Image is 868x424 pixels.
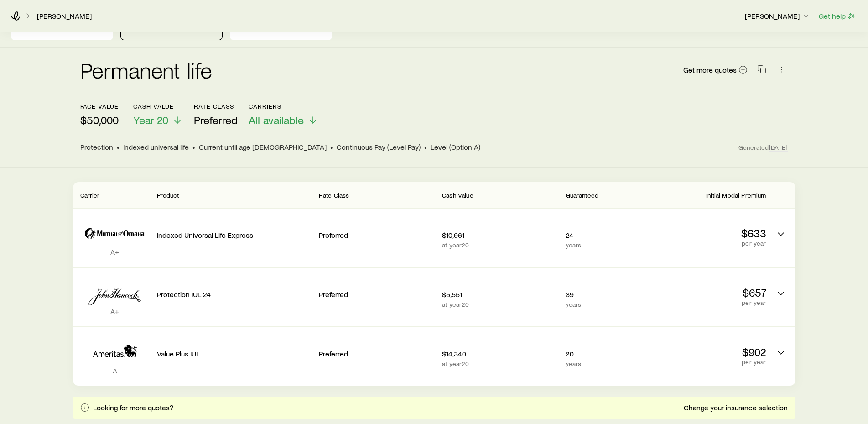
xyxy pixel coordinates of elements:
span: • [424,142,427,152]
div: Permanent quotes [73,182,795,386]
p: A [80,366,150,375]
p: A+ [80,307,150,316]
span: Carrier [80,191,100,199]
p: $5,551 [442,290,558,299]
span: [DATE] [769,143,788,152]
p: per year [650,358,766,366]
p: years [566,241,643,249]
p: $657 [650,286,766,299]
span: • [330,142,333,152]
p: years [566,360,643,367]
p: years [566,301,643,308]
span: Level (Option A) [431,142,480,152]
p: [PERSON_NAME] [745,11,811,21]
span: Protection [80,142,113,152]
span: • [192,142,195,152]
a: Change your insurance selection [683,403,788,412]
p: Cash Value [133,103,183,110]
p: $14,340 [442,349,558,358]
p: Looking for more quotes? [93,403,173,412]
span: Guaranteed [566,191,599,199]
p: Preferred [319,290,435,299]
p: Preferred [319,349,435,358]
p: Value Plus IUL [157,349,312,358]
span: • [117,142,120,152]
p: $50,000 [80,114,119,126]
p: Preferred [319,230,435,240]
p: Indexed Universal Life Express [157,230,312,240]
span: Current until age [DEMOGRAPHIC_DATA] [199,142,327,152]
p: Rate Class [194,103,238,110]
p: at year 20 [442,301,558,308]
span: Initial Modal Premium [706,191,766,199]
span: Indexed universal life [123,142,189,152]
button: [PERSON_NAME] [744,11,811,22]
button: Rate ClassPreferred [194,103,238,127]
p: at year 20 [442,360,558,367]
span: Continuous Pay (Level Pay) [337,142,421,152]
a: [PERSON_NAME] [36,12,92,21]
p: Carriers [249,103,318,110]
a: Get more quotes [683,65,748,75]
span: All available [249,114,304,126]
p: at year 20 [442,241,558,249]
button: CarriersAll available [249,103,318,127]
p: $10,961 [442,230,558,240]
button: Cash ValueYear 20 [133,103,183,127]
p: A+ [80,247,150,256]
span: Generated [738,143,788,152]
p: per year [650,240,766,247]
p: face value [80,103,119,110]
p: $902 [650,345,766,358]
h2: Permanent life [80,59,213,81]
span: Year 20 [133,114,168,126]
p: per year [650,299,766,306]
span: Rate Class [319,191,349,199]
span: Preferred [194,114,238,126]
span: Product [157,191,179,199]
p: $633 [650,227,766,240]
p: 20 [566,349,643,358]
p: 24 [566,230,643,240]
p: Protection IUL 24 [157,290,312,299]
p: 39 [566,290,643,299]
button: Get help [818,11,857,21]
span: Get more quotes [683,66,737,73]
span: Cash Value [442,191,473,199]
